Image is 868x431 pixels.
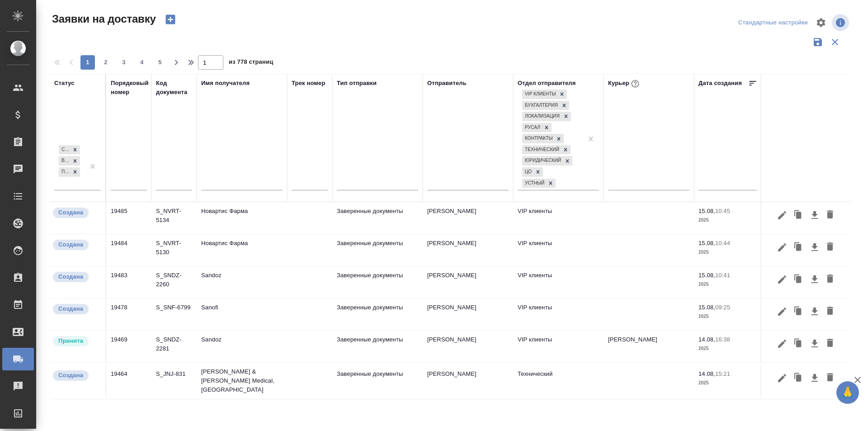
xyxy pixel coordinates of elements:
[106,331,151,362] td: 19469
[698,370,715,377] p: 14.08,
[106,365,151,397] td: 19464
[629,78,641,90] button: При выборе курьера статус заявки автоматически поменяется на «Принята»
[52,335,101,347] div: Курьер назначен
[698,272,715,279] p: 15.08,
[518,79,576,88] div: Отдел отправителя
[106,399,151,431] td: 19398
[117,55,131,70] button: 3
[790,303,807,320] button: Клонировать
[153,55,167,70] button: 5
[521,100,570,111] div: VIP клиенты, Бухгалтерия, Локализация, Русал, Контракты, Технический, Юридический, ЦО, Устный
[151,266,197,298] td: S_SNDZ-2260
[423,266,513,298] td: [PERSON_NAME]
[229,57,273,70] span: из 778 страниц
[807,271,822,288] button: Скачать
[790,207,807,224] button: Клонировать
[197,363,287,399] td: [PERSON_NAME] & [PERSON_NAME] Medical, [GEOGRAPHIC_DATA]
[423,399,513,431] td: [PERSON_NAME]
[106,266,151,298] td: 19483
[608,78,641,90] div: Курьер
[292,79,325,88] div: Трек номер
[58,144,81,156] div: Создана, В пути, Принята
[604,331,694,362] td: [PERSON_NAME]
[774,303,790,320] button: Редактировать
[337,79,377,88] div: Тип отправки
[513,399,604,431] td: Локализация
[810,12,832,33] span: Настроить таблицу
[59,145,70,155] div: Создана
[790,369,807,387] button: Клонировать
[522,167,533,177] div: ЦО
[774,369,790,387] button: Редактировать
[513,298,604,330] td: VIP клиенты
[197,331,287,362] td: Sandoz
[807,239,822,256] button: Скачать
[840,383,855,402] span: 🙏
[522,123,542,133] div: Русал
[135,55,149,70] button: 4
[521,166,544,178] div: VIP клиенты, Бухгалтерия, Локализация, Русал, Контракты, Технический, Юридический, ЦО, Устный
[151,399,197,431] td: AU-16931
[52,207,101,219] div: Новая заявка, еще не передана в работу
[99,55,113,70] button: 2
[698,336,715,343] p: 14.08,
[201,79,250,88] div: Имя получателя
[698,216,757,225] p: 2025
[52,369,101,382] div: Новая заявка, еще не передана в работу
[822,303,838,320] button: Удалить
[332,202,423,234] td: Заверенные документы
[135,58,149,67] span: 4
[774,207,790,224] button: Редактировать
[58,304,83,313] p: Создана
[513,365,604,397] td: Технический
[715,304,730,311] p: 09:25
[790,335,807,352] button: Клонировать
[521,133,565,144] div: VIP клиенты, Бухгалтерия, Локализация, Русал, Контракты, Технический, Юридический, ЦО, Устный
[52,271,101,283] div: Новая заявка, еще не передана в работу
[522,90,557,99] div: VIP клиенты
[423,202,513,234] td: [PERSON_NAME]
[698,280,757,289] p: 2025
[151,365,197,397] td: S_JNJ-831
[52,303,101,315] div: Новая заявка, еще не передана в работу
[736,16,810,30] div: split button
[715,370,730,377] p: 15:21
[822,239,838,256] button: Удалить
[807,369,822,387] button: Скачать
[50,12,156,26] span: Заявки на доставку
[151,234,197,266] td: S_NVRT-5130
[826,33,844,51] button: Сбросить фильтры
[522,112,561,121] div: Локализация
[774,335,790,352] button: Редактировать
[698,344,757,353] p: 2025
[332,399,423,431] td: Первичная документация
[99,58,113,67] span: 2
[522,134,554,143] div: Контракты
[513,266,604,298] td: VIP клиенты
[522,145,561,155] div: Технический
[698,248,757,257] p: 2025
[513,234,604,266] td: VIP клиенты
[58,336,83,346] p: Принята
[151,202,197,234] td: S_NVRT-5134
[521,144,571,156] div: VIP клиенты, Бухгалтерия, Локализация, Русал, Контракты, Технический, Юридический, ЦО, Устный
[790,239,807,256] button: Клонировать
[715,208,730,214] p: 10:45
[715,336,730,343] p: 16:38
[698,304,715,311] p: 15.08,
[332,234,423,266] td: Заверенные документы
[522,101,559,110] div: Бухгалтерия
[58,272,83,281] p: Создана
[774,239,790,256] button: Редактировать
[197,234,287,266] td: Новартис Фарма
[423,234,513,266] td: [PERSON_NAME]
[513,331,604,362] td: VIP клиенты
[807,335,822,352] button: Скачать
[521,122,552,133] div: VIP клиенты, Бухгалтерия, Локализация, Русал, Контракты, Технический, Юридический, ЦО, Устный
[423,298,513,330] td: [PERSON_NAME]
[59,167,70,177] div: Принята
[521,111,572,122] div: VIP клиенты, Бухгалтерия, Локализация, Русал, Контракты, Технический, Юридический, ЦО, Устный
[423,365,513,397] td: [PERSON_NAME]
[153,58,167,67] span: 5
[332,365,423,397] td: Заверенные документы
